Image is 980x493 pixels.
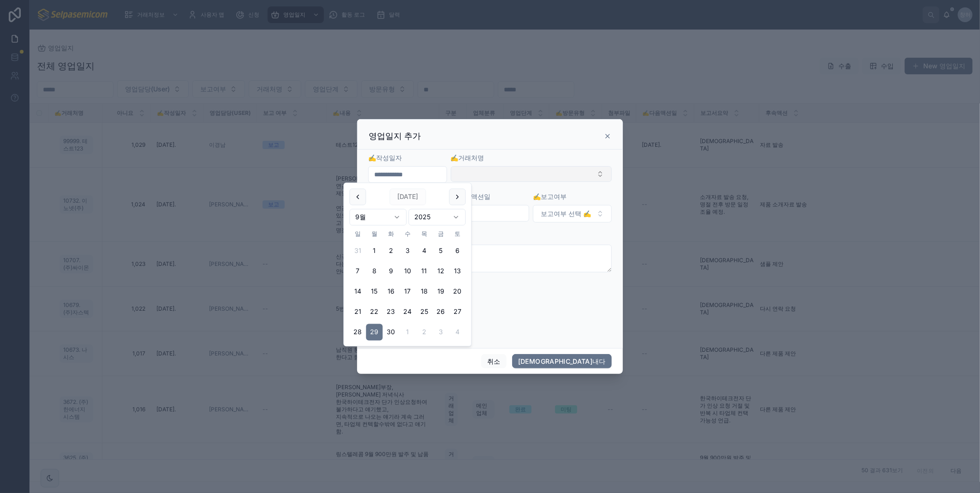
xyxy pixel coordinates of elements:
button: 2025년 9월 1일 월요일 [366,243,382,259]
button: 2025년 9월 7일 일요일 [349,263,366,280]
th: 월요일 [366,229,382,239]
th: 일요일 [349,229,366,239]
span: 보고여부 선택 ✍️ [541,209,591,218]
button: 2025년 9월 12일 금요일 [432,263,449,280]
button: 2025년 9월 20일 토요일 [449,283,466,300]
th: 화요일 [382,229,399,239]
button: 2025년 9월 19일 금요일 [432,283,449,300]
button: 2025년 9월 21일 일요일 [349,304,366,320]
button: [DEMOGRAPHIC_DATA]내다 [512,354,612,369]
span: ✍️작성일자 [368,154,402,162]
button: 2025년 9월 26일 금요일 [432,304,449,320]
button: 취소 [481,354,507,369]
button: 2025년 9월 16일 화요일 [382,283,399,300]
button: 2025년 10월 1일 수요일 [399,324,416,341]
button: 2025년 9월 30일 화요일 [382,324,399,341]
button: 2025년 9월 17일 수요일 [399,283,416,300]
button: 2025년 9월 14일 일요일 [349,283,366,300]
button: 2025년 9월 18일 목요일 [416,283,432,300]
span: ✍️보고여부 [533,192,567,200]
button: 2025년 8월 31일 일요일 [349,243,366,259]
th: 토요일 [449,229,466,239]
th: 목요일 [416,229,432,239]
table: 9월 2025 [349,229,466,341]
button: 2025년 9월 4일 목요일 [416,243,432,259]
th: 금요일 [432,229,449,239]
th: 수요일 [399,229,416,239]
span: ✍️거래처명 [451,154,484,162]
button: 2025년 9월 13일 토요일 [449,263,466,280]
button: 2025년 9월 25일 목요일 [416,304,432,320]
button: 2025년 9월 28일 일요일 [349,324,366,341]
button: Today, 2025년 9월 29일 월요일, selected [366,324,382,341]
button: 선택 버튼 [533,205,612,222]
button: 2025년 9월 10일 수요일 [399,263,416,280]
button: 2025년 9월 2일 화요일 [382,243,399,259]
button: 2025년 9월 3일 수요일 [399,243,416,259]
button: 2025년 9월 11일 목요일 [416,263,432,280]
button: 2025년 9월 24일 수요일 [399,304,416,320]
button: 2025년 9월 22일 월요일 [366,304,382,320]
button: 2025년 9월 5일 금요일 [432,243,449,259]
button: 2025년 9월 27일 토요일 [449,304,466,320]
button: 2025년 10월 4일 토요일 [449,324,466,341]
h3: 영업일지 추가 [369,131,421,142]
button: 2025년 9월 6일 토요일 [449,243,466,259]
button: 2025년 10월 3일 금요일 [432,324,449,341]
button: 2025년 10월 2일 목요일 [416,324,432,341]
button: 2025년 9월 9일 화요일 [382,263,399,280]
button: 선택 버튼 [451,166,612,182]
button: 2025년 9월 15일 월요일 [366,283,382,300]
button: 2025년 9월 23일 화요일 [382,304,399,320]
button: 2025년 9월 8일 월요일 [366,263,382,280]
